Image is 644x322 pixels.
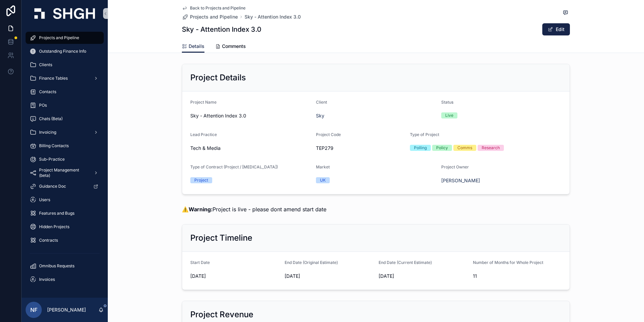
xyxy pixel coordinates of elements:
[39,130,56,135] span: Invoicing
[26,207,104,219] a: Features and Bugs
[26,113,104,125] a: Chats (Beta)
[39,116,63,122] span: Chats (Beta)
[190,233,252,243] h2: Project Timeline
[22,27,108,294] div: scrollable content
[47,306,86,313] p: [PERSON_NAME]
[190,14,238,20] span: Projects and Pipeline
[26,72,104,84] a: Finance Tables
[26,126,104,138] a: Invoicing
[26,45,104,57] a: Outstanding Finance Info
[182,206,326,213] span: ⚠️ Project is live - please dont amend start date
[39,143,69,149] span: Billing Contacts
[26,153,104,165] a: Sub-Practice
[39,263,74,269] span: Omnibus Requests
[414,145,427,151] div: Polling
[445,112,453,118] div: Live
[39,211,74,216] span: Features and Bugs
[190,100,217,105] span: Project Name
[473,260,543,265] span: Number of Months for Whole Project
[457,145,472,151] div: Comms
[316,164,330,169] span: Market
[26,273,104,286] a: Invoices
[26,86,104,98] a: Contacts
[39,76,68,81] span: Finance Tables
[39,224,69,230] span: Hidden Projects
[441,100,453,105] span: Status
[285,260,338,265] span: End Date (Original Estimate)
[26,99,104,111] a: POs
[39,35,79,41] span: Projects and Pipeline
[190,273,279,279] span: [DATE]
[26,260,104,272] a: Omnibus Requests
[26,167,104,179] a: Project Management (beta)
[182,14,238,20] a: Projects and Pipeline
[482,145,500,151] div: Research
[189,206,213,213] strong: Warning:
[190,132,217,137] span: Lead Practice
[39,238,58,243] span: Contracts
[190,72,246,83] h2: Project Details
[26,140,104,152] a: Billing Contacts
[39,49,86,54] span: Outstanding Finance Info
[39,89,56,95] span: Contacts
[39,103,47,108] span: POs
[26,32,104,44] a: Projects and Pipeline
[39,62,52,68] span: Clients
[39,167,88,178] span: Project Management (beta)
[473,273,562,279] span: 11
[316,132,341,137] span: Project Code
[316,100,327,105] span: Client
[441,177,480,184] a: [PERSON_NAME]
[222,43,246,50] span: Comments
[26,180,104,192] a: Guidance Doc
[190,145,221,152] span: Tech & Media
[39,184,66,189] span: Guidance Doc
[26,194,104,206] a: Users
[39,197,50,203] span: Users
[316,145,405,152] span: TEP279
[39,157,65,162] span: Sub-Practice
[182,40,204,53] a: Details
[379,273,468,279] span: [DATE]
[194,177,208,183] div: Project
[320,177,326,183] div: UK
[182,25,261,34] h1: Sky - Attention Index 3.0
[190,112,311,119] span: Sky - Attention Index 3.0
[189,43,204,50] span: Details
[26,59,104,71] a: Clients
[316,112,324,119] a: Sky
[30,306,37,314] span: NF
[182,5,246,11] a: Back to Projects and Pipeline
[39,277,55,282] span: Invoices
[441,164,469,169] span: Project Owner
[215,40,246,54] a: Comments
[34,8,95,19] img: App logo
[285,273,374,279] span: [DATE]
[379,260,432,265] span: End Date (Current Estimate)
[26,234,104,246] a: Contracts
[542,23,570,35] button: Edit
[245,14,301,20] a: Sky - Attention Index 3.0
[190,309,253,320] h2: Project Revenue
[436,145,448,151] div: Policy
[410,132,439,137] span: Type of Project
[190,164,278,169] span: Type of Contract (Project / [MEDICAL_DATA])
[190,260,210,265] span: Start Date
[26,221,104,233] a: Hidden Projects
[190,5,246,11] span: Back to Projects and Pipeline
